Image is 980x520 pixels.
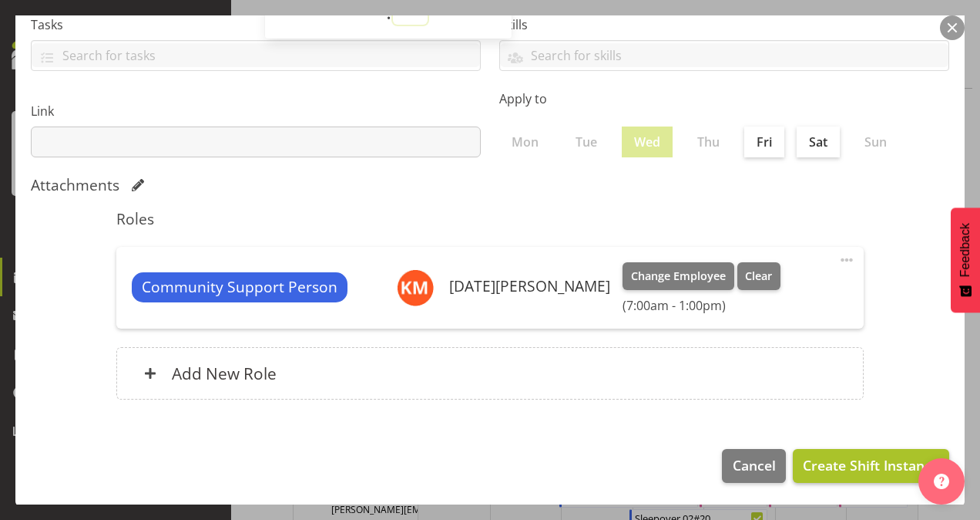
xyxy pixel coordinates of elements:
[32,43,480,67] input: Search for tasks
[793,449,949,483] button: Create Shift Instance
[623,298,780,313] h6: (7:00am - 1:00pm)
[449,278,610,295] h6: [DATE][PERSON_NAME]
[934,474,949,489] img: help-xxl-2.png
[797,127,840,157] label: Sat
[733,455,776,475] span: Cancel
[500,43,948,67] input: Search for skills
[499,15,949,34] label: Skills
[631,268,726,285] span: Change Employee
[958,223,972,277] span: Feedback
[563,127,609,157] label: Tue
[31,176,119,194] h5: Attachments
[622,127,673,157] label: Wed
[623,262,734,290] button: Change Employee
[744,127,784,157] label: Fri
[951,208,980,312] button: Feedback - Show survey
[852,127,899,157] label: Sun
[172,363,277,383] h6: Add New Role
[142,276,337,299] span: Community Support Person
[31,15,481,34] label: Tasks
[116,210,863,228] h5: Roles
[499,127,551,157] label: Mon
[685,127,732,157] label: Thu
[31,102,481,120] label: Link
[745,268,772,285] span: Clear
[803,455,939,475] span: Create Shift Instance
[722,449,785,483] button: Cancel
[397,269,434,306] img: kartik-mahajan11435.jpg
[499,89,949,108] label: Apply to
[737,262,781,290] button: Clear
